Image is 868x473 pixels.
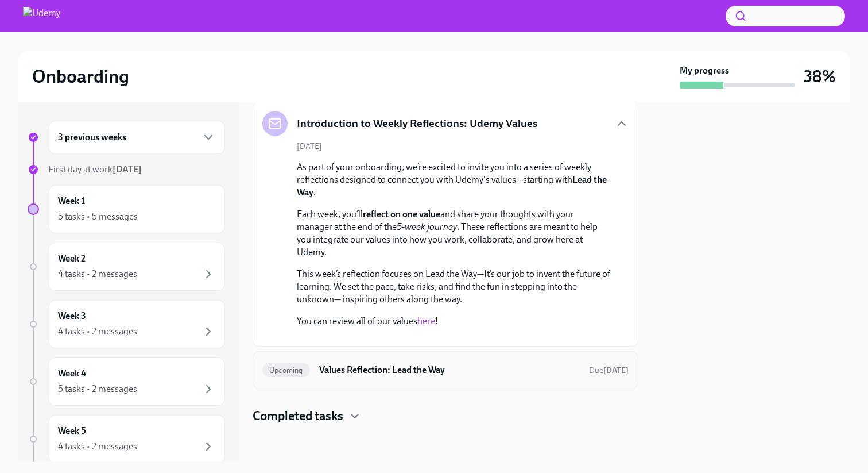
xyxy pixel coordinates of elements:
[297,268,610,306] p: This week’s reflection focuses on Lead the Way—It’s our job to invent the future of learning. We ...
[297,141,322,152] span: [DATE]
[589,365,629,376] span: September 1st, 2025 10:00
[680,64,729,77] strong: My progress
[262,361,629,379] a: UpcomingValues Reflection: Lead the WayDue[DATE]
[28,243,225,291] a: Week 24 tasks • 2 messages
[58,440,137,453] div: 4 tasks • 2 messages
[28,163,225,176] a: First day at work[DATE]
[603,366,629,375] strong: [DATE]
[319,364,580,376] h6: Values Reflection: Lead the Way
[297,208,610,259] p: Each week, you’ll and share your thoughts with your manager at the end of the . These reflections...
[58,195,85,207] h6: Week 1
[262,366,310,375] span: Upcoming
[58,383,137,395] div: 5 tasks • 2 messages
[48,121,225,154] div: 3 previous weeks
[589,366,629,375] span: Due
[363,209,440,220] strong: reflect on one value
[32,65,129,88] h2: Onboarding
[397,221,457,232] em: 5-week journey
[253,407,638,425] div: Completed tasks
[804,66,836,87] h3: 38%
[297,116,537,131] h5: Introduction to Weekly Reflections: Udemy Values
[28,357,225,406] a: Week 45 tasks • 2 messages
[417,316,435,326] a: here
[58,268,137,280] div: 4 tasks • 2 messages
[58,425,86,437] h6: Week 5
[28,185,225,233] a: Week 15 tasks • 5 messages
[297,161,610,199] p: As part of your onboarding, we’re excited to invite you into a series of weekly reflections desig...
[58,325,137,338] div: 4 tasks • 2 messages
[23,7,60,25] img: Udemy
[58,252,86,265] h6: Week 2
[113,164,142,175] strong: [DATE]
[58,310,86,322] h6: Week 3
[58,210,138,223] div: 5 tasks • 5 messages
[58,131,126,144] h6: 3 previous weeks
[253,407,343,425] h4: Completed tasks
[297,315,610,328] p: You can review all of our values !
[58,367,86,380] h6: Week 4
[28,300,225,348] a: Week 34 tasks • 2 messages
[48,164,142,175] span: First day at work
[28,415,225,463] a: Week 54 tasks • 2 messages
